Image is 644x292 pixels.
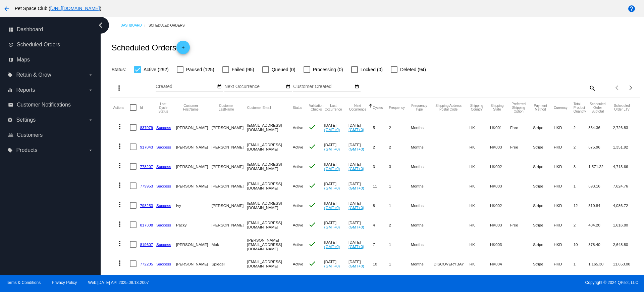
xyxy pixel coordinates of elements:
button: Change sorting for ShippingPostcode [434,104,464,111]
mat-cell: Months [411,118,434,137]
mat-cell: [DATE] [324,118,348,137]
span: Pet Space Club ( ) [15,6,101,11]
mat-cell: [DATE] [348,137,373,157]
span: Maps [17,57,30,63]
span: Active [293,184,304,188]
button: Change sorting for CustomerFirstName [176,104,206,111]
a: Scheduled Orders [149,20,191,31]
mat-cell: 378.40 [588,235,613,254]
mat-cell: Spiegel [212,254,247,274]
button: Next page [624,81,638,94]
mat-icon: more_vert [116,259,124,267]
a: (GMT+0) [348,166,364,171]
a: Success [156,223,171,227]
mat-cell: HK [470,196,490,215]
button: Change sorting for Id [140,106,143,110]
mat-cell: HKD [554,118,574,137]
mat-cell: 11,653.00 [613,254,637,274]
mat-cell: 2,726.83 [613,118,637,137]
mat-icon: help [628,5,636,13]
a: 837979 [140,125,153,130]
mat-cell: Months [411,235,434,254]
mat-cell: HK [470,235,490,254]
span: Copyright © 2024 QPilot, LLC [328,280,638,285]
mat-cell: Stripe [533,215,554,235]
mat-cell: Stripe [533,196,554,215]
mat-cell: Months [411,196,434,215]
mat-cell: [DATE] [348,118,373,137]
i: equalizer [7,87,13,93]
mat-cell: 3 [389,157,411,176]
button: Change sorting for Cycles [373,106,383,110]
a: Success [156,184,171,188]
mat-cell: Months [411,254,434,274]
mat-cell: [DATE] [324,176,348,196]
mat-cell: 10 [574,235,588,254]
mat-cell: [PERSON_NAME] [176,157,212,176]
button: Change sorting for ShippingState [490,104,504,111]
mat-cell: HKD [554,254,574,274]
mat-cell: Months [411,157,434,176]
span: Processing (0) [313,66,343,74]
mat-cell: HK003 [490,137,510,157]
button: Change sorting for PaymentMethod.Type [533,104,548,111]
mat-cell: HK001 [490,118,510,137]
mat-cell: 8 [373,196,389,215]
mat-header-cell: Validation Checks [308,97,324,118]
mat-cell: 7 [373,235,389,254]
mat-icon: add [179,45,187,53]
mat-cell: Stripe [533,157,554,176]
mat-icon: more_vert [116,220,124,228]
mat-cell: HKD [554,176,574,196]
i: update [8,42,13,47]
mat-cell: [PERSON_NAME] [176,118,212,137]
mat-cell: HK [470,157,490,176]
mat-cell: 3 [574,157,588,176]
mat-cell: HK [470,137,490,157]
button: Change sorting for PreferredShippingOption [510,102,527,113]
mat-icon: date_range [355,84,359,89]
mat-cell: 693.16 [588,176,613,196]
mat-cell: 11 [373,176,389,196]
mat-cell: 12 [574,196,588,215]
mat-cell: 1 [389,254,411,274]
mat-icon: check [308,220,316,228]
mat-cell: 2 [574,137,588,157]
mat-cell: HK002 [490,157,510,176]
button: Change sorting for Status [293,106,302,110]
mat-icon: more_vert [116,142,124,150]
a: map Maps [8,54,93,65]
a: Dashboard [120,20,149,31]
span: Status: [111,67,126,72]
span: Active [293,145,304,149]
i: local_offer [7,72,13,78]
button: Change sorting for FrequencyType [411,104,428,111]
mat-cell: 1,571.22 [588,157,613,176]
span: Failed (95) [232,66,254,74]
mat-cell: [DATE] [324,196,348,215]
a: (GMT+0) [348,127,364,132]
span: Active (292) [144,66,169,74]
span: Reports [16,87,35,93]
mat-cell: [PERSON_NAME] [212,137,247,157]
a: Success [156,145,171,149]
a: 817308 [140,223,153,227]
mat-cell: DISCOVERYBAY [434,254,470,274]
mat-icon: date_range [286,84,290,89]
mat-cell: Free [510,118,533,137]
mat-icon: more_vert [115,84,123,92]
a: (GMT+0) [348,147,364,151]
button: Change sorting for CurrencyIso [554,106,568,110]
mat-cell: 3 [373,157,389,176]
mat-icon: more_vert [116,201,124,209]
mat-icon: check [308,240,316,248]
i: map [8,57,13,62]
mat-icon: more_vert [116,162,124,170]
mat-cell: [EMAIL_ADDRESS][DOMAIN_NAME] [247,118,293,137]
span: Queued (0) [272,66,296,74]
mat-cell: 4,713.66 [613,157,637,176]
span: Active [293,203,304,208]
i: settings [7,117,13,123]
i: arrow_drop_down [88,87,93,93]
mat-cell: [PERSON_NAME] [212,157,247,176]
